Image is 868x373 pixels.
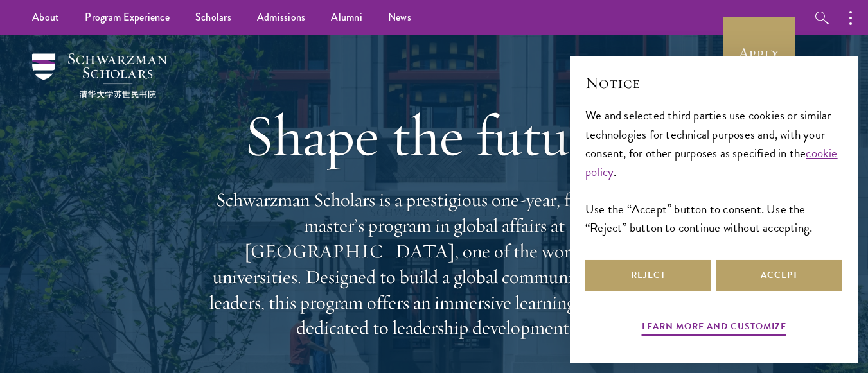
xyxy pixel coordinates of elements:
button: Reject [585,260,711,291]
p: Schwarzman Scholars is a prestigious one-year, fully funded master’s program in global affairs at... [203,187,666,341]
button: Accept [716,260,842,291]
div: We and selected third parties use cookies or similar technologies for technical purposes and, wit... [585,106,842,236]
button: Learn more and customize [642,318,786,338]
h1: Shape the future. [203,100,666,171]
a: Apply [723,17,795,89]
a: cookie policy [585,144,838,181]
h2: Notice [585,72,842,94]
img: Schwarzman Scholars [32,53,167,98]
